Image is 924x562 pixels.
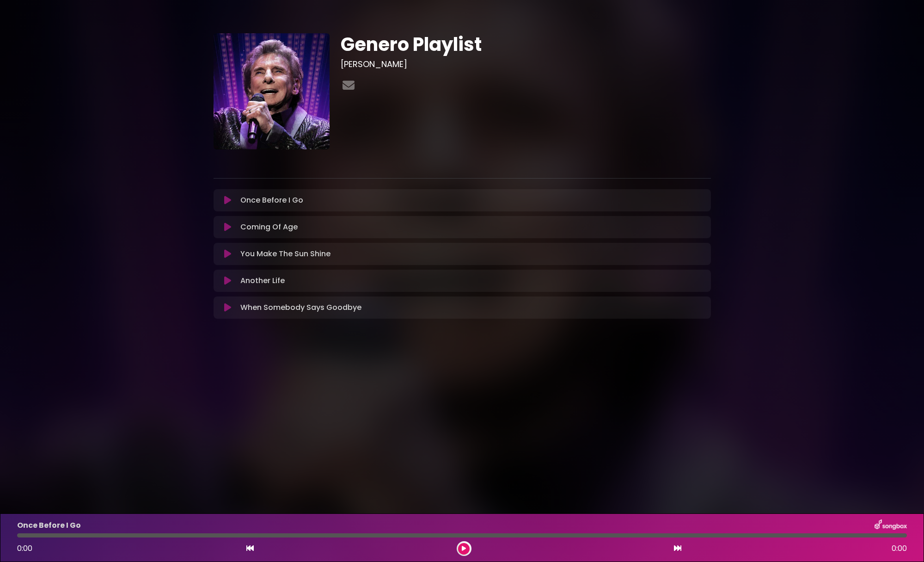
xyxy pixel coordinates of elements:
p: Coming Of Age [240,222,298,233]
h3: [PERSON_NAME] [341,59,711,69]
p: Another Life [240,275,285,286]
p: When Somebody Says Goodbye [240,302,361,313]
h1: Genero Playlist [341,33,711,56]
p: Once Before I Go [240,195,303,206]
img: 6qwFYesTPurQnItdpMxg [214,33,330,149]
p: You Make The Sun Shine [240,248,330,259]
